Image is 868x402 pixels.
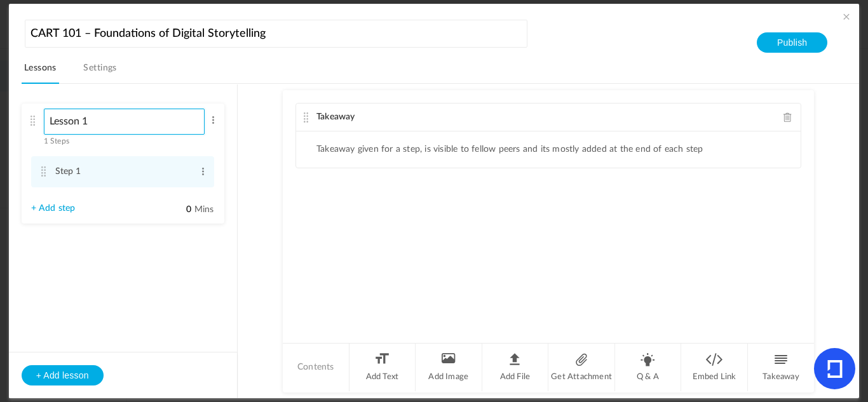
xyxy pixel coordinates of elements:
span: Mins [194,205,214,214]
li: Add File [482,344,549,391]
li: Embed Link [681,344,748,391]
li: Contents [283,344,349,391]
li: Add Text [349,344,416,391]
li: Get Attachment [548,344,615,391]
li: Takeaway given for a step, is visible to fellow peers and its mostly added at the end of each step [316,144,703,155]
span: Takeaway [316,112,355,121]
li: Takeaway [748,344,814,391]
li: Add Image [416,344,482,391]
li: Q & A [615,344,682,391]
button: Publish [757,32,827,53]
input: Mins [160,204,192,216]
